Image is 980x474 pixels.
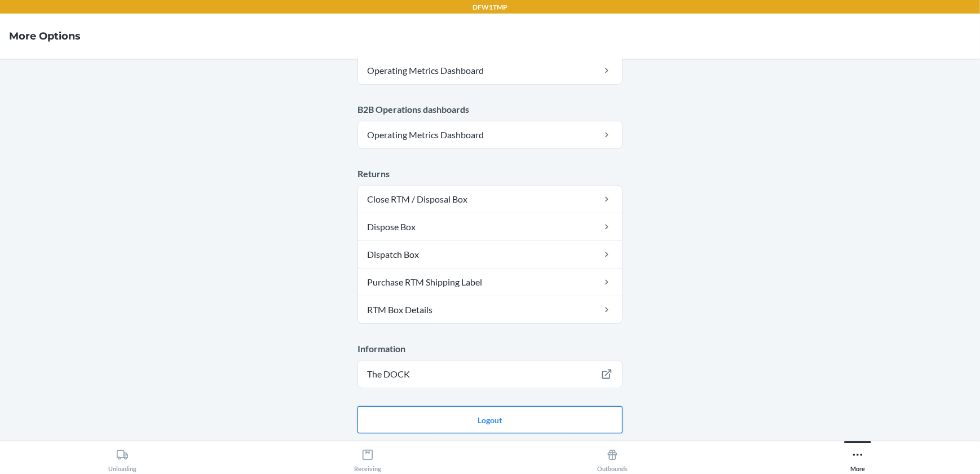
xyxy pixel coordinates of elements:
[358,57,622,84] a: Operating Metrics Dashboard
[358,361,622,388] a: The DOCK
[597,444,628,472] div: Outbounds
[357,167,623,181] p: Returns
[9,29,81,43] h4: More Options
[358,241,622,268] a: Dispatch Box
[358,121,622,148] a: Operating Metrics Dashboard
[354,444,381,472] div: Receiving
[357,406,623,433] button: Logout
[358,296,622,323] a: RTM Box Details
[850,444,865,472] div: More
[490,441,735,472] button: Outbounds
[357,103,623,116] p: B2B Operations dashboards
[245,441,491,472] button: Receiving
[358,213,622,240] a: Dispose Box
[358,269,622,296] a: Purchase RTM Shipping Label
[473,2,507,12] p: DFW1TMP
[108,444,136,472] div: Unloading
[357,342,623,355] p: Information
[358,186,622,213] a: Close RTM / Disposal Box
